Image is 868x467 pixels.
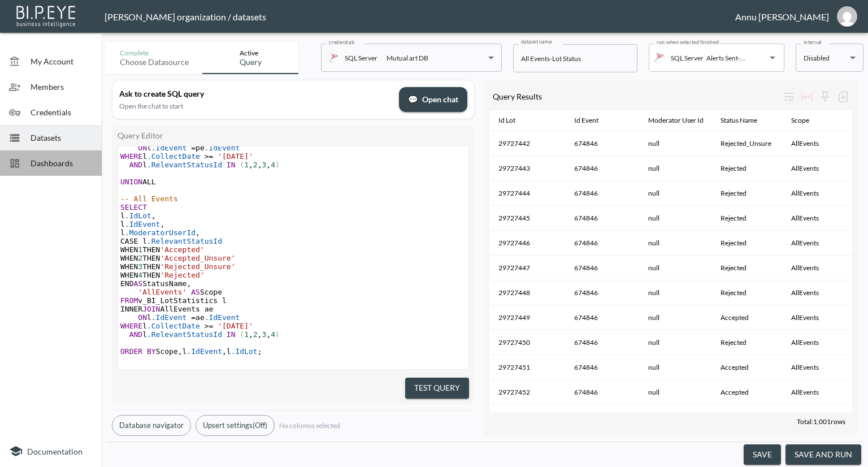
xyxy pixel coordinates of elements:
span: 'Rejected_Unsure' [160,262,235,271]
th: AllEvents [782,206,852,231]
span: WHERE [120,322,142,330]
span: ( [240,161,244,169]
button: save [744,444,781,465]
span: , [249,161,253,169]
div: Status Name [721,114,757,127]
th: 29727450 [489,330,565,355]
th: Accepted [711,355,782,380]
th: Rejected_Unsure [711,405,782,430]
div: [PERSON_NAME] organization / datasets [105,11,735,22]
th: Accepted [711,305,782,330]
span: .CollectDate [147,322,200,330]
th: Rejected [711,256,782,280]
span: .ModeratorUserId [125,228,196,237]
span: Total: 1,001 rows [797,417,845,426]
th: 674846 [565,305,639,330]
span: Dashboards [31,157,93,169]
span: WHEN THEN [120,254,236,262]
span: 3 [262,330,266,339]
span: .RelevantStatusId [147,161,222,169]
div: Toggle table layout between fixed and auto (default: auto) [798,88,816,106]
span: .IdEvent [205,144,240,152]
th: 29727442 [489,131,565,156]
label: run when selected finished [657,38,719,46]
th: null [639,405,711,430]
th: Rejected_Unsure [711,131,782,156]
span: l [120,220,164,228]
div: Mutual art DB [387,51,428,64]
div: Disabled [804,51,845,64]
span: 3 [138,262,142,271]
span: >= [205,322,214,330]
th: null [639,181,711,206]
div: Choose datasource [120,57,189,67]
div: Sticky left columns: 0 [816,88,834,106]
span: Scope [791,114,824,127]
span: No columns selected [279,421,340,430]
th: AllEvents [782,156,852,181]
span: 3 [262,161,266,169]
span: chat [408,93,418,107]
span: l [120,228,200,237]
th: AllEvents [782,380,852,405]
span: 2 [138,254,142,262]
span: ) [275,161,280,169]
p: SQL Server [671,53,704,63]
span: AS [133,279,142,288]
span: 4 [138,271,142,279]
span: l [120,161,280,169]
span: 2 [253,161,258,169]
div: Active [240,49,262,57]
span: l [120,152,253,161]
span: ( [240,330,244,339]
th: 29727451 [489,355,565,380]
th: 674846 [565,405,639,430]
th: null [639,280,711,305]
span: WHEN THEN [120,262,236,271]
span: .RelevantStatusId [147,237,222,245]
span: Scope [120,288,222,296]
span: , [160,220,164,228]
label: dataset name [521,38,552,45]
th: null [639,355,711,380]
th: null [639,206,711,231]
th: AllEvents [782,231,852,256]
th: 674846 [565,156,639,181]
span: 1 [244,330,249,339]
th: AllEvents [782,330,852,355]
span: , [196,228,200,237]
span: Open chat [408,93,458,107]
th: 29727446 [489,231,565,256]
a: Documentation [9,444,93,458]
span: .IdLot [125,211,151,220]
span: ON [138,313,147,322]
span: .IdEvent [205,313,240,322]
div: Id Lot [498,114,515,127]
span: AND [129,161,142,169]
p: SQL Server [345,51,377,64]
div: Query Results [493,92,780,101]
span: .IdEvent [125,220,160,228]
div: Query Editor [118,131,469,140]
input: Select dataset [704,49,748,67]
span: l [120,211,156,220]
span: 'Accepted_Unsure' [160,254,235,262]
span: 1 [138,245,142,254]
span: l [120,322,253,330]
label: credentials [329,38,355,46]
th: null [639,330,711,355]
th: null [639,256,711,280]
img: bipeye-logo [14,3,79,28]
span: END StatusName [120,279,191,288]
span: IN [227,161,236,169]
div: Query [240,57,262,67]
div: Wrap text [780,88,798,106]
img: 30a3054078d7a396129f301891e268cf [837,6,857,27]
th: 674846 [565,206,639,231]
span: CASE l [120,237,222,245]
th: null [639,156,711,181]
span: Id Lot [498,114,530,127]
th: 29727449 [489,305,565,330]
th: 674846 [565,256,639,280]
span: Members [31,81,93,93]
